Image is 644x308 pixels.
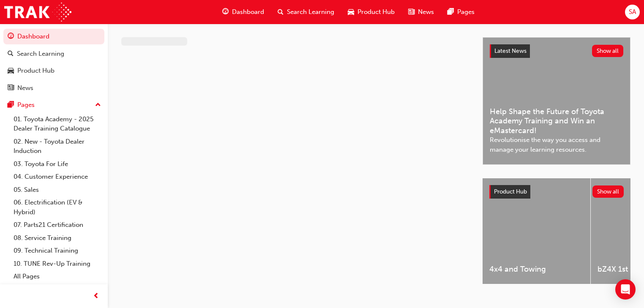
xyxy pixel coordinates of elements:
[401,3,441,21] a: news-iconNews
[3,97,104,113] button: Pages
[494,47,527,55] span: Latest News
[3,63,104,79] a: Product Hub
[457,7,475,17] span: Pages
[216,3,271,21] a: guage-iconDashboard
[10,183,104,196] a: 05. Sales
[3,46,104,62] a: Search Learning
[348,7,354,17] span: car-icon
[10,244,104,257] a: 09. Technical Training
[418,7,434,17] span: News
[408,7,415,17] span: news-icon
[441,3,481,21] a: pages-iconPages
[483,37,630,165] a: Latest NewsShow allHelp Shape the Future of Toyota Academy Training and Win an eMastercard!Revolu...
[8,84,14,92] span: news-icon
[490,107,623,136] span: Help Shape the Future of Toyota Academy Training and Win an eMastercard!
[490,44,623,58] a: Latest NewsShow all
[10,232,104,245] a: 08. Service Training
[592,45,624,57] button: Show all
[494,188,527,195] span: Product Hub
[8,33,14,41] span: guage-icon
[10,270,104,283] a: All Pages
[287,7,334,17] span: Search Learning
[278,7,284,17] span: search-icon
[490,135,623,154] span: Revolutionise the way you access and manage your learning resources.
[3,80,104,96] a: News
[17,100,35,110] div: Pages
[10,170,104,183] a: 04. Customer Experience
[10,196,104,218] a: 06. Electrification (EV & Hybrid)
[357,7,395,17] span: Product Hub
[17,49,64,59] div: Search Learning
[483,178,590,284] a: 4x4 and Towing
[448,7,454,17] span: pages-icon
[8,67,14,75] span: car-icon
[10,218,104,232] a: 07. Parts21 Certification
[10,257,104,270] a: 10. TUNE Rev-Up Training
[93,291,99,302] span: prev-icon
[222,7,229,17] span: guage-icon
[615,279,636,300] div: Open Intercom Messenger
[4,3,71,22] img: Trak
[3,29,104,44] a: Dashboard
[232,7,264,17] span: Dashboard
[489,185,624,199] a: Product HubShow all
[625,5,640,19] button: SA
[3,27,104,97] button: DashboardSearch LearningProduct HubNews
[489,264,584,274] span: 4x4 and Towing
[271,3,341,21] a: search-iconSearch Learning
[17,83,33,93] div: News
[10,158,104,171] a: 03. Toyota For Life
[10,135,104,158] a: 02. New - Toyota Dealer Induction
[341,3,401,21] a: car-iconProduct Hub
[95,100,101,111] span: up-icon
[629,7,636,17] span: SA
[17,66,55,76] div: Product Hub
[8,101,14,109] span: pages-icon
[8,50,14,58] span: search-icon
[592,185,624,198] button: Show all
[10,113,104,135] a: 01. Toyota Academy - 2025 Dealer Training Catalogue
